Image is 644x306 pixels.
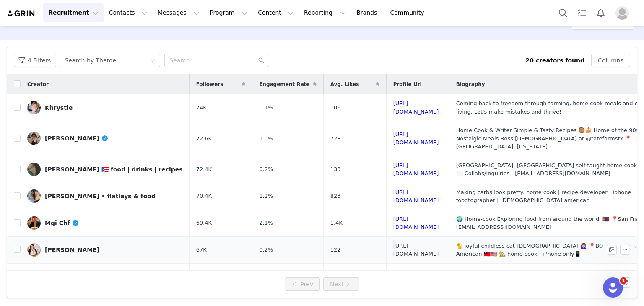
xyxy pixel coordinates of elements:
button: Columns [591,54,630,67]
img: v2 [27,163,41,176]
img: v2 [27,189,41,203]
a: [PERSON_NAME] • flatlays & food [27,189,183,203]
span: Followers [196,80,223,88]
span: 74K [196,104,207,112]
span: 67K [196,246,207,254]
button: Notifications [592,3,610,22]
a: Khrystie [27,101,183,114]
span: 1.2% [259,192,273,200]
span: 823 [330,192,341,200]
button: Messages [153,3,204,22]
a: [PERSON_NAME] [27,132,183,145]
span: Biography [456,80,485,88]
span: 72.4K [196,165,212,174]
img: grin logo [7,10,36,18]
a: [PERSON_NAME] 🇵🇷 food | drinks | recipes [27,163,183,176]
div: Khrystie [45,104,73,111]
i: icon: search [258,57,264,63]
button: Profile [610,6,637,20]
span: 1.0% [259,135,273,143]
span: 1.4K [330,219,343,227]
div: [PERSON_NAME] 🇵🇷 food | drinks | recipes [45,166,183,173]
div: 20 creators found [525,56,584,65]
span: 0.1% [259,104,273,112]
a: [URL][DOMAIN_NAME] [393,189,439,204]
input: Search... [164,54,269,67]
span: 2.1% [259,219,273,227]
div: Mgi Chf [45,220,79,226]
a: Mgi Chf [27,216,183,230]
span: 728 [330,135,341,143]
a: Tasks [573,3,591,22]
span: 0.2% [259,165,273,174]
span: Avg. Likes [330,80,359,88]
span: 122 [330,246,341,254]
span: 72.6K [196,135,212,143]
span: Home Cook & Writer Simple & Tasty Recipes 🥘🍰 Home of the 90s Nostalgic Meals Boss [DEMOGRAPHIC_DA... [456,127,639,150]
a: Brands [351,3,384,22]
a: [URL][DOMAIN_NAME] [393,100,439,115]
button: Contacts [104,3,152,22]
div: [PERSON_NAME] [45,246,99,253]
img: v2 [27,216,41,230]
img: v2 [27,101,41,114]
button: Reporting [299,3,351,22]
span: Engagement Rate [259,80,309,88]
span: 0.2% [259,246,273,254]
a: [URL][DOMAIN_NAME] [393,270,439,284]
button: Content [253,3,299,22]
a: [URL][DOMAIN_NAME] [393,162,439,177]
span: 106 [330,104,341,112]
a: [URL][DOMAIN_NAME] [393,243,439,257]
span: 70.4K [196,192,212,200]
i: icon: down [150,58,155,64]
a: [PERSON_NAME] [27,243,183,257]
img: v2 [27,243,41,257]
button: Program [205,3,252,22]
a: Community [385,3,433,22]
span: 133 [330,165,341,174]
button: Next [323,277,359,291]
div: Search by Theme [65,54,116,67]
span: 1 [620,277,627,284]
span: Making carbs look pretty. home cook | recipe developer | iphone foodtographer | [DEMOGRAPHIC_DATA... [456,189,631,204]
img: placeholder-profile.jpg [615,6,629,20]
button: Search [554,3,572,22]
div: [PERSON_NAME] [45,135,109,142]
span: Profile Url [393,80,422,88]
span: Creator [27,80,49,88]
iframe: Intercom live chat [603,277,623,298]
span: 🐈 joyful childless cat [DEMOGRAPHIC_DATA] 🙋🏻‍♀️ 📍BOS | Taiwanese American 🇹🇼🇺🇸 🏡 home cook | iPho... [456,243,640,257]
button: 4 Filters [14,54,56,67]
button: Recruitment [43,3,104,22]
img: v2 [27,132,41,145]
a: [URL][DOMAIN_NAME] [393,216,439,231]
a: [URL][DOMAIN_NAME] [393,131,439,146]
button: Prev [285,277,320,291]
span: 69.4K [196,219,212,227]
div: [PERSON_NAME] • flatlays & food [45,193,156,200]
